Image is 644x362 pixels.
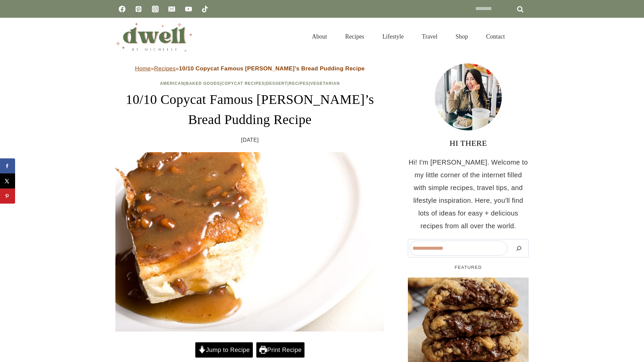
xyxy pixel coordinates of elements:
a: Travel [413,25,446,48]
a: Vegetarian [310,81,340,86]
span: | | | | | [160,81,340,86]
h3: HI THERE [408,137,529,149]
strong: 10/10 Copycat Famous [PERSON_NAME]’s Bread Pudding Recipe [179,65,365,72]
a: Recipes [336,25,373,48]
p: Hi! I'm [PERSON_NAME]. Welcome to my little corner of the internet filled with simple recipes, tr... [408,156,529,232]
a: Lifestyle [373,25,413,48]
h5: FEATURED [408,264,529,271]
a: Pinterest [132,2,145,16]
a: Dessert [266,81,287,86]
a: About [303,25,336,48]
a: Recipes [289,81,309,86]
img: DWELL by michelle [115,21,193,52]
img: a slice of bread pudding poured with praline sauce [115,152,384,331]
a: TikTok [198,2,212,16]
a: Recipes [154,65,175,72]
time: [DATE] [241,135,259,145]
a: Jump to Recipe [195,342,253,358]
nav: Primary Navigation [303,25,514,48]
a: Baked Goods [186,81,220,86]
a: Instagram [149,2,162,16]
button: View Search Form [517,31,529,42]
h1: 10/10 Copycat Famous [PERSON_NAME]’s Bread Pudding Recipe [115,89,384,130]
button: Search [511,241,527,256]
a: Facebook [115,2,129,16]
a: American [160,81,184,86]
a: Home [135,65,151,72]
a: Print Recipe [256,342,305,358]
a: Shop [446,25,477,48]
span: » » [135,65,365,72]
a: Copycat Recipes [221,81,265,86]
a: YouTube [182,2,195,16]
a: Contact [477,25,514,48]
a: Email [165,2,178,16]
